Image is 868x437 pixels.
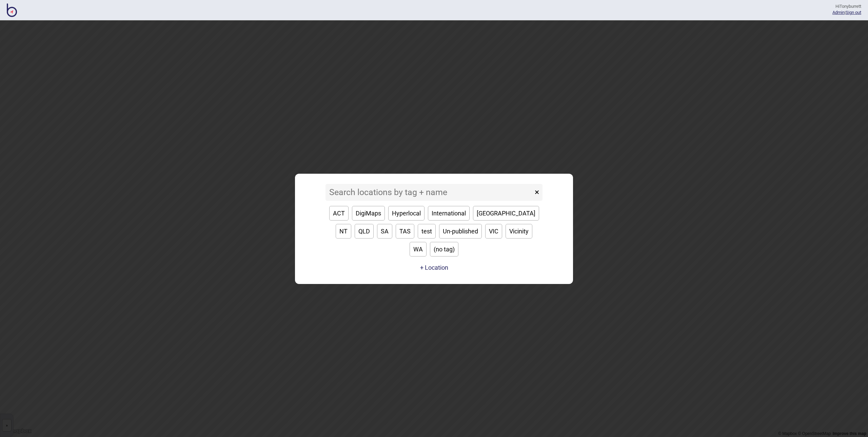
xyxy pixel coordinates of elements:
[377,224,392,239] button: SA
[418,224,436,239] button: test
[396,224,414,239] button: TAS
[428,206,470,221] button: International
[355,224,374,239] button: QLD
[506,224,532,239] button: Vicinity
[485,224,502,239] button: VIC
[336,224,351,239] button: NT
[352,206,385,221] button: DigiMaps
[7,3,17,17] img: BindiMaps CMS
[430,242,458,256] button: (no tag)
[439,224,482,239] button: Un-published
[410,242,427,256] button: WA
[832,10,845,15] a: Admin
[388,206,425,221] button: Hyperlocal
[325,184,533,201] input: Search locations by tag + name
[832,3,861,9] div: Hi Tonyburrett
[531,184,542,201] button: ×
[420,264,448,271] button: + Location
[329,206,349,221] button: ACT
[418,262,450,274] a: + Location
[473,206,539,221] button: [GEOGRAPHIC_DATA]
[846,10,861,15] button: Sign out
[832,10,846,15] span: |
